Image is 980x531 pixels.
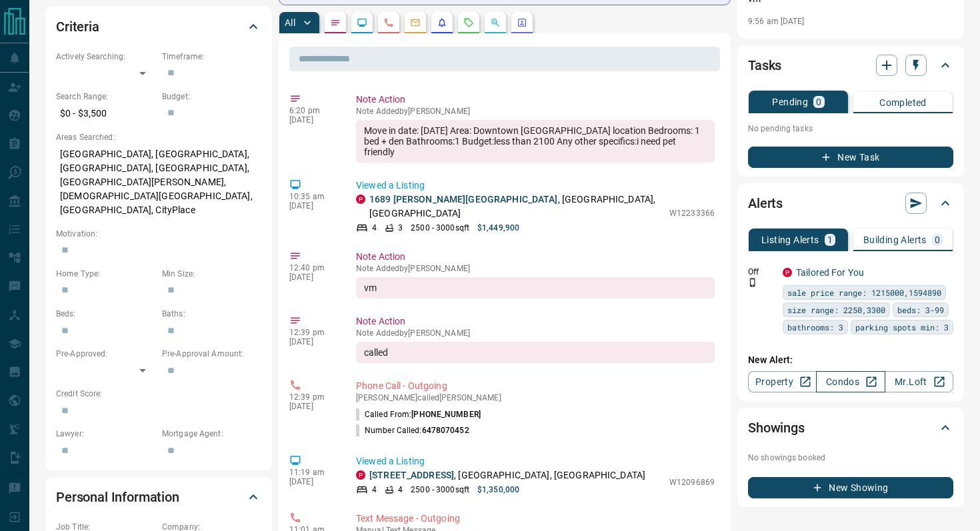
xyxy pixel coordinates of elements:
p: 9:56 am [DATE] [748,17,805,26]
p: Note Action [356,314,715,328]
h2: Alerts [748,193,783,214]
h2: Personal Information [56,486,179,508]
button: New Task [748,147,953,168]
p: [DATE] [289,337,336,346]
div: Criteria [56,11,261,43]
p: Timeframe: [162,51,261,63]
p: Actively Searching: [56,51,155,63]
div: property.ca [356,195,365,204]
svg: Opportunities [490,17,501,28]
p: Note Added by [PERSON_NAME] [356,328,715,338]
a: [STREET_ADDRESS] [369,470,454,480]
p: Note Added by [PERSON_NAME] [356,107,715,116]
div: Personal Information [56,481,261,513]
p: Note Added by [PERSON_NAME] [356,264,715,273]
p: $1,350,000 [477,484,519,496]
p: Motivation: [56,228,261,240]
p: Search Range: [56,91,155,103]
p: [DATE] [289,272,336,282]
p: 6:20 pm [289,106,336,115]
h2: Showings [748,417,805,438]
p: 0 [816,97,821,107]
a: Property [748,371,817,392]
p: [DATE] [289,115,336,125]
p: Off [748,266,775,278]
span: 6478070452 [422,426,469,435]
p: , [GEOGRAPHIC_DATA], [GEOGRAPHIC_DATA] [369,468,645,482]
p: All [285,18,295,27]
div: vm [356,277,715,298]
p: [DATE] [289,201,336,211]
p: 3 [398,222,403,234]
a: Tailored For You [796,267,864,278]
span: size range: 2250,3300 [787,303,885,316]
div: property.ca [356,470,365,480]
div: Alerts [748,187,953,219]
p: Number Called: [356,424,469,436]
p: 4 [372,222,377,234]
svg: Listing Alerts [437,17,447,28]
div: Showings [748,412,953,444]
div: property.ca [783,268,792,277]
p: Note Action [356,250,715,264]
p: Areas Searched: [56,131,261,143]
p: W12096869 [669,476,715,488]
p: Text Message - Outgoing [356,512,715,526]
div: Move in date: [DATE] Area: Downtown [GEOGRAPHIC_DATA] location Bedrooms: 1 bed + den Bathrooms:1 ... [356,120,715,163]
button: New Showing [748,477,953,498]
p: Pre-Approval Amount: [162,348,261,360]
span: [PHONE_NUMBER] [411,410,481,419]
svg: Lead Browsing Activity [357,17,367,28]
p: Viewed a Listing [356,454,715,468]
a: Mr.Loft [885,371,953,392]
p: , [GEOGRAPHIC_DATA], [GEOGRAPHIC_DATA] [369,193,663,221]
p: 10:35 am [289,192,336,201]
p: [DATE] [289,477,336,486]
p: Lawyer: [56,428,155,440]
p: 12:39 pm [289,328,336,337]
div: called [356,342,715,363]
p: No pending tasks [748,119,953,139]
p: Phone Call - Outgoing [356,379,715,393]
p: [DATE] [289,402,336,411]
div: Tasks [748,49,953,81]
p: Baths: [162,308,261,320]
p: 1 [827,235,833,245]
p: Beds: [56,308,155,320]
svg: Push Notification Only [748,278,757,287]
p: Budget: [162,91,261,103]
p: Viewed a Listing [356,179,715,193]
p: Note Action [356,93,715,107]
p: No showings booked [748,452,953,464]
span: beds: 3-99 [897,303,944,316]
p: 2500 - 3000 sqft [411,484,469,496]
p: $1,449,900 [477,222,519,234]
p: 12:39 pm [289,392,336,402]
p: 12:40 pm [289,263,336,272]
p: W12233366 [669,207,715,219]
span: bathrooms: 3 [787,320,843,334]
p: Mortgage Agent: [162,428,261,440]
p: 0 [935,235,940,245]
p: 2500 - 3000 sqft [411,222,469,234]
svg: Emails [410,17,421,28]
svg: Requests [463,17,474,28]
h2: Criteria [56,16,99,37]
svg: Calls [383,17,394,28]
p: 11:19 am [289,468,336,477]
a: Condos [816,371,885,392]
p: Completed [879,98,927,107]
svg: Agent Actions [517,17,527,28]
p: Listing Alerts [761,235,819,245]
p: Pre-Approved: [56,348,155,360]
p: 4 [398,484,403,496]
a: 1689 [PERSON_NAME][GEOGRAPHIC_DATA] [369,194,558,205]
p: Min Size: [162,268,261,280]
p: [PERSON_NAME] called [PERSON_NAME] [356,393,715,402]
p: Building Alerts [863,235,927,245]
p: [GEOGRAPHIC_DATA], [GEOGRAPHIC_DATA], [GEOGRAPHIC_DATA], [GEOGRAPHIC_DATA], [GEOGRAPHIC_DATA][PER... [56,143,261,221]
p: Home Type: [56,268,155,280]
span: sale price range: 1215000,1594890 [787,286,941,299]
h2: Tasks [748,55,781,76]
p: Credit Score: [56,388,261,400]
